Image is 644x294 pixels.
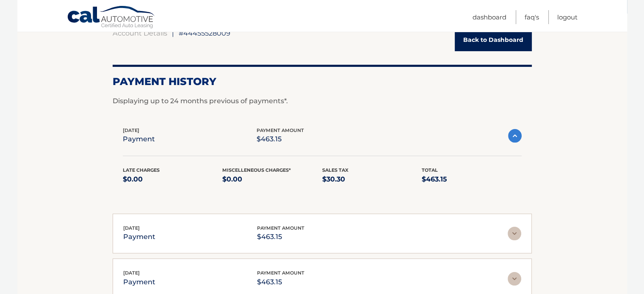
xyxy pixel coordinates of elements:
[257,270,304,276] span: payment amount
[455,29,532,51] a: Back to Dashboard
[123,231,155,243] p: payment
[508,272,521,286] img: accordion-rest.svg
[123,276,155,288] p: payment
[508,129,522,143] img: accordion-active.svg
[172,29,174,37] span: |
[123,167,160,173] span: Late Charges
[257,276,304,288] p: $463.15
[322,173,422,185] p: $30.30
[67,5,156,30] a: Cal Automotive
[123,225,140,231] span: [DATE]
[508,227,521,240] img: accordion-rest.svg
[525,10,539,24] a: FAQ's
[123,127,139,133] span: [DATE]
[123,133,155,145] p: payment
[222,173,322,185] p: $0.00
[179,29,230,37] span: #44455528009
[113,29,167,37] a: Account Details
[257,225,304,231] span: payment amount
[123,270,140,276] span: [DATE]
[322,167,348,173] span: Sales Tax
[222,167,291,173] span: Miscelleneous Charges*
[257,133,304,145] p: $463.15
[422,167,438,173] span: Total
[473,10,506,24] a: Dashboard
[257,231,304,243] p: $463.15
[422,173,522,185] p: $463.15
[123,173,223,185] p: $0.00
[557,10,578,24] a: Logout
[113,75,532,88] h2: Payment History
[113,96,532,106] p: Displaying up to 24 months previous of payments*.
[257,127,304,133] span: payment amount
